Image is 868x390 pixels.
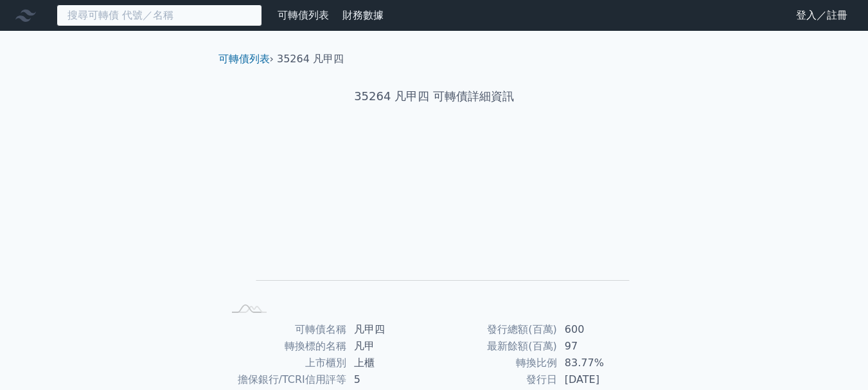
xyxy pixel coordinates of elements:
td: 發行日 [434,371,557,388]
td: 擔保銀行/TCRI信用評等 [224,371,346,388]
td: 可轉債名稱 [224,321,346,338]
td: 轉換比例 [434,355,557,371]
td: 97 [557,338,645,355]
a: 可轉債列表 [218,53,270,65]
td: 上市櫃別 [224,355,346,371]
td: 上櫃 [346,355,434,371]
td: 600 [557,321,645,338]
td: [DATE] [557,371,645,388]
input: 搜尋可轉債 代號／名稱 [57,4,262,26]
li: › [218,51,274,67]
h1: 35264 凡甲四 可轉債詳細資訊 [208,87,660,105]
g: Chart [244,146,630,299]
a: 財務數據 [342,9,384,21]
td: 轉換標的名稱 [224,338,346,355]
td: 最新餘額(百萬) [434,338,557,355]
a: 登入／註冊 [786,5,858,26]
td: 凡甲四 [346,321,434,338]
td: 發行總額(百萬) [434,321,557,338]
td: 5 [346,371,434,388]
li: 35264 凡甲四 [277,51,344,67]
td: 凡甲 [346,338,434,355]
a: 可轉債列表 [278,9,329,21]
td: 83.77% [557,355,645,371]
